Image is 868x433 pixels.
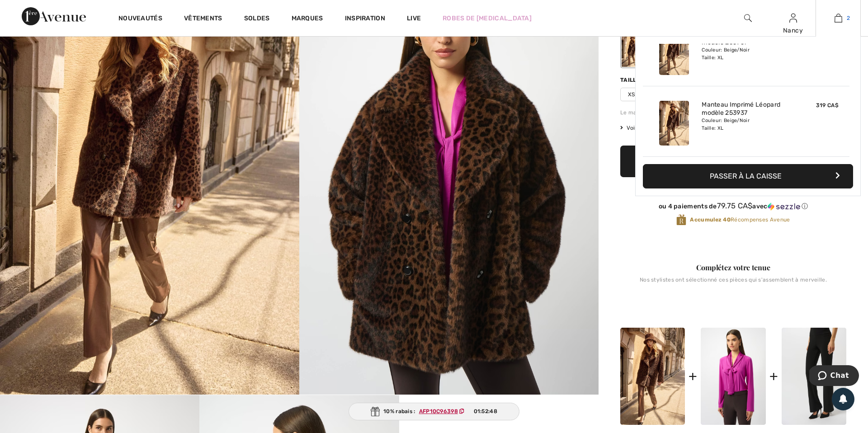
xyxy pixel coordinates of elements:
[744,13,752,24] img: recherche
[702,101,791,117] a: Manteau Imprimé Léopard modèle 253937
[620,146,846,177] button: Ajouter au panier
[22,7,86,25] img: 1ère Avenue
[689,366,697,386] div: +
[816,13,860,24] a: 2
[659,101,689,146] img: Manteau Imprimé Léopard modèle 253937
[620,88,643,101] span: XS
[847,14,850,22] span: 2
[184,14,222,24] a: Vêtements
[244,14,270,24] a: Soldes
[407,14,421,23] a: Live
[118,14,162,24] a: Nouveautés
[620,328,685,425] img: Manteau Imprimé Léopard modèle 253937
[702,117,791,132] div: Couleur: Beige/Noir Taille: XL
[676,214,686,226] img: Récompenses Avenue
[443,14,532,23] a: Robes de [MEDICAL_DATA]
[789,14,797,22] a: Se connecter
[419,408,458,414] ins: AFP10C96398
[622,33,645,67] div: Beige/Noir
[690,216,790,224] span: Récompenses Avenue
[768,202,800,211] img: Sezzle
[620,76,644,84] div: Taille:
[835,13,842,24] img: Mon panier
[771,26,815,35] div: Nancy
[701,328,765,424] img: Pull Col V Bureau modèle 253003
[620,262,846,273] div: Complétez votre tenue
[769,366,778,386] div: +
[345,14,385,24] span: Inspiration
[659,30,689,75] img: Manteau Imprimé Léopard modèle 253937
[690,216,731,223] strong: Accumulez 40
[349,403,519,420] div: 10% rabais :
[620,202,846,214] div: ou 4 paiements de79.75 CA$avecSezzle Cliquez pour en savoir plus sur Sezzle
[782,328,846,424] img: Pantalon Évasé Taille Haute modèle 253007
[702,47,791,61] div: Couleur: Beige/Noir Taille: XL
[809,365,859,388] iframe: Ouvre un widget dans lequel vous pouvez chatter avec l’un de nos agents
[620,124,688,132] span: Voir tableau des tailles
[816,102,839,108] span: 319 CA$
[643,164,853,188] button: Passer à la caisse
[371,407,380,416] img: Gift.svg
[620,277,846,290] div: Nos stylistes ont sélectionné ces pièces qui s'assemblent à merveille.
[292,14,323,24] a: Marques
[620,202,846,211] div: ou 4 paiements de avec
[474,407,497,415] span: 01:52:48
[620,108,846,117] div: Le mannequin fait 5'9"/175 cm et porte une taille 6.
[717,201,753,210] span: 79.75 CA$
[789,13,797,24] img: Mes infos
